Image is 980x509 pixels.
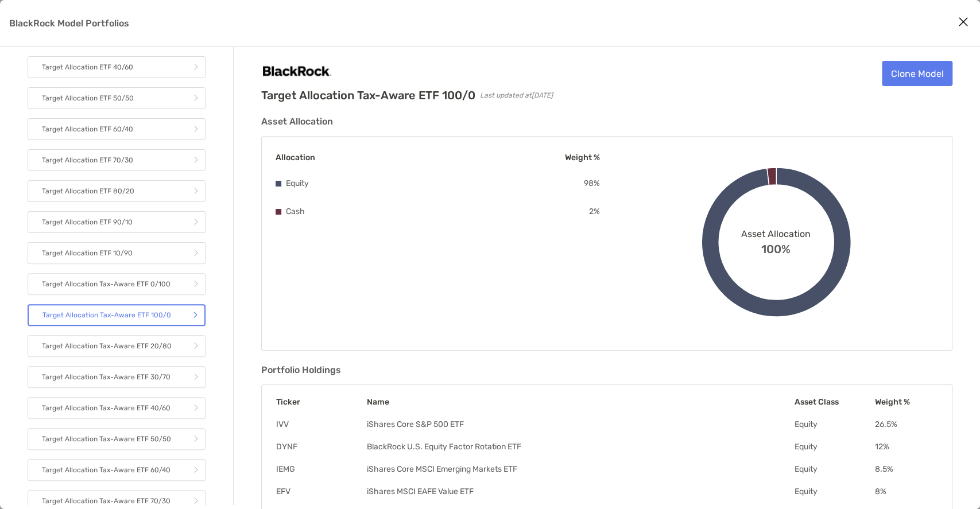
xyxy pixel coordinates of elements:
[42,370,171,384] p: Target Allocation Tax-Aware ETF 30/70
[28,366,206,388] a: Target Allocation Tax-Aware ETF 30/70
[874,464,938,475] td: 8.5 %
[793,419,874,430] td: Equity
[286,176,309,191] p: Equity
[584,176,600,191] p: 98 %
[761,239,791,256] span: 100%
[793,464,874,475] td: Equity
[882,61,952,86] a: Clone Model
[28,459,206,481] a: Target Allocation Tax-Aware ETF 60/40
[874,486,938,497] td: 8 %
[741,228,811,239] span: Asset Allocation
[366,441,793,452] td: BlackRock U.S. Equity Factor Rotation ETF
[42,153,133,168] p: Target Allocation ETF 70/30
[276,441,366,452] td: DYNF
[261,61,332,84] img: Company Logo
[874,419,938,430] td: 26.5 %
[28,304,206,326] a: Target Allocation Tax-Aware ETF 100/0
[42,494,171,508] p: Target Allocation Tax-Aware ETF 70/30
[28,335,206,357] a: Target Allocation Tax-Aware ETF 20/80
[42,463,171,477] p: Target Allocation Tax-Aware ETF 60/40
[42,215,133,230] p: Target Allocation ETF 90/10
[261,364,952,375] h3: Portfolio Holdings
[366,419,793,430] td: iShares Core S&P 500 ETF
[28,397,206,419] a: Target Allocation Tax-Aware ETF 40/60
[9,16,129,30] p: BlackRock Model Portfolios
[276,397,366,407] th: Ticker
[589,204,600,219] p: 2 %
[28,242,206,264] a: Target Allocation ETF 10/90
[276,464,366,475] td: IEMG
[42,339,172,353] p: Target Allocation Tax-Aware ETF 20/80
[42,60,133,75] p: Target Allocation ETF 40/60
[276,486,366,497] td: EFV
[276,150,315,165] p: Allocation
[28,428,206,450] a: Target Allocation Tax-Aware ETF 50/50
[261,116,952,127] h3: Asset Allocation
[28,87,206,109] a: Target Allocation ETF 50/50
[793,397,874,407] th: Asset Class
[276,419,366,430] td: IVV
[793,486,874,497] td: Equity
[28,273,206,295] a: Target Allocation Tax-Aware ETF 0/100
[42,401,171,415] p: Target Allocation Tax-Aware ETF 40/60
[28,118,206,140] a: Target Allocation ETF 60/40
[28,211,206,233] a: Target Allocation ETF 90/10
[42,277,171,292] p: Target Allocation Tax-Aware ETF 0/100
[793,441,874,452] td: Equity
[42,432,171,446] p: Target Allocation Tax-Aware ETF 50/50
[42,184,134,199] p: Target Allocation ETF 80/20
[28,180,206,202] a: Target Allocation ETF 80/20
[955,14,972,31] button: Close modal
[28,149,206,171] a: Target Allocation ETF 70/30
[874,441,938,452] td: 12 %
[366,486,793,497] td: iShares MSCI EAFE Value ETF
[261,88,475,102] h2: Target Allocation Tax-Aware ETF 100/0
[42,122,133,137] p: Target Allocation ETF 60/40
[565,150,600,165] p: Weight %
[366,397,793,407] th: Name
[874,397,938,407] th: Weight %
[480,91,553,99] span: Last updated at [DATE]
[366,464,793,475] td: iShares Core MSCI Emerging Markets ETF
[286,204,305,219] p: Cash
[28,56,206,78] a: Target Allocation ETF 40/60
[42,246,133,261] p: Target Allocation ETF 10/90
[42,308,171,323] p: Target Allocation Tax-Aware ETF 100/0
[42,91,134,106] p: Target Allocation ETF 50/50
